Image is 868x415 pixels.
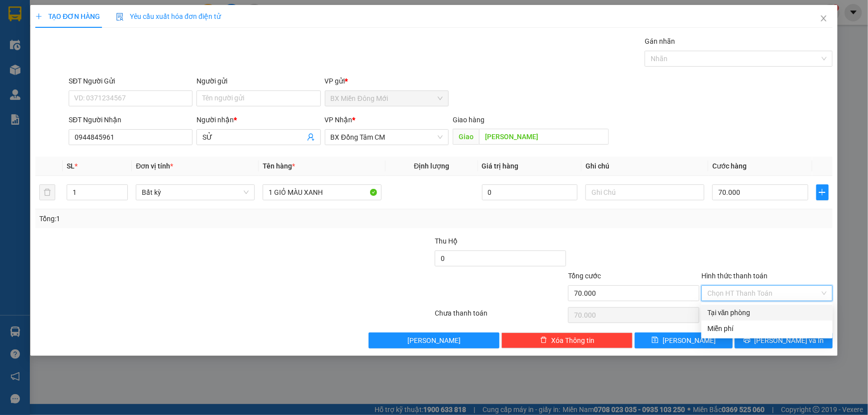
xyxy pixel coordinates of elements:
button: [PERSON_NAME] [369,332,500,348]
div: Tại văn phòng [707,307,827,318]
span: close [820,14,828,22]
span: TẠO ĐƠN HÀNG [35,12,100,20]
button: save[PERSON_NAME] [635,332,733,348]
span: Tên hàng [263,162,295,170]
span: Bất kỳ [142,185,249,200]
span: [PERSON_NAME] [663,335,716,346]
th: Ghi chú [581,157,708,176]
button: printer[PERSON_NAME] và In [735,332,833,348]
span: [PERSON_NAME] [407,335,461,346]
span: Cước hàng [712,162,747,170]
label: Gán nhãn [645,37,675,45]
span: user-add [307,133,315,141]
span: printer [744,336,751,344]
span: save [652,336,659,344]
span: [PERSON_NAME] và In [755,335,824,346]
button: deleteXóa Thông tin [501,332,633,348]
span: Yêu cầu xuất hóa đơn điện tử [116,12,221,20]
input: VD: Bàn, Ghế [263,184,382,200]
span: Xóa Thông tin [551,335,594,346]
input: Ghi Chú [585,184,704,200]
div: SĐT Người Nhận [69,114,193,125]
span: Giao [453,129,479,145]
span: Giao hàng [453,116,484,124]
div: Người nhận [196,114,320,125]
span: Đơn vị tính [136,162,173,170]
input: Dọc đường [479,129,609,145]
div: VP gửi [325,76,449,86]
button: delete [39,184,55,200]
span: delete [540,336,547,344]
div: Chưa thanh toán [434,308,568,325]
span: BX Đồng Tâm CM [331,130,443,145]
div: Người gửi [196,76,320,86]
img: icon [116,13,124,21]
span: VP Nhận [325,116,353,124]
span: plus [35,13,42,20]
span: BX Miền Đông Mới [331,91,443,106]
span: Định lượng [414,162,449,170]
div: SĐT Người Gửi [69,76,193,86]
span: Giá trị hàng [482,162,519,170]
button: plus [816,184,829,200]
span: SL [67,162,75,170]
span: plus [817,188,828,196]
input: 0 [482,184,578,200]
div: Miễn phí [707,323,827,334]
label: Hình thức thanh toán [701,272,768,280]
div: Tổng: 1 [39,213,335,224]
span: Thu Hộ [435,237,458,245]
button: Close [810,5,838,33]
span: Tổng cước [568,272,601,280]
